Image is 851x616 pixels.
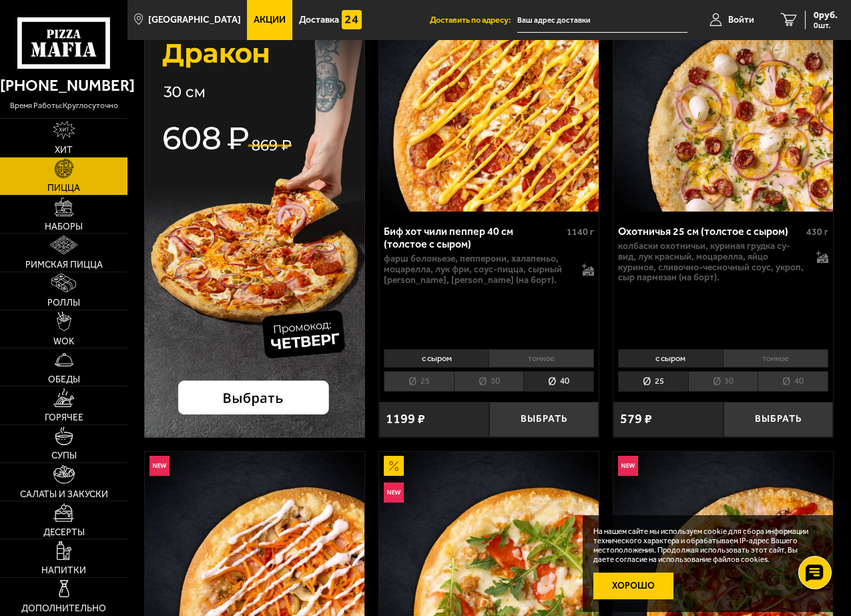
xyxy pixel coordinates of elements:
li: 40 [523,371,594,392]
span: Доставка [299,15,339,25]
span: Доставить по адресу: [430,16,517,25]
span: Римская пицца [25,260,103,270]
img: Новинка [618,456,638,476]
span: 0 руб. [814,11,838,20]
img: Новинка [150,456,170,476]
span: Акции [254,15,286,25]
span: Обеды [48,375,80,384]
li: 25 [384,371,454,392]
li: 25 [618,371,688,392]
li: с сыром [618,349,723,368]
span: Десерты [43,528,85,537]
span: Салаты и закуски [20,490,108,499]
button: Выбрать [724,402,834,437]
img: 15daf4d41897b9f0e9f617042186c801.svg [342,10,362,30]
span: Роллы [47,298,80,308]
span: Супы [51,451,77,460]
div: Охотничья 25 см (толстое с сыром) [618,225,803,238]
img: Новинка [384,483,404,503]
span: Пицца [47,184,80,193]
input: Ваш адрес доставки [517,8,687,33]
button: Выбрать [489,402,599,437]
div: Биф хот чили пеппер 40 см (толстое с сыром) [384,225,563,250]
p: колбаски охотничьи, куриная грудка су-вид, лук красный, моцарелла, яйцо куриное, сливочно-чесночн... [618,241,808,284]
p: фарш болоньезе, пепперони, халапеньо, моцарелла, лук фри, соус-пицца, сырный [PERSON_NAME], [PERS... [384,254,573,286]
span: Хит [55,145,73,155]
span: Войти [728,15,754,25]
img: Акционный [384,456,404,476]
span: WOK [53,337,74,346]
span: Наборы [45,222,83,232]
span: [GEOGRAPHIC_DATA] [148,15,241,25]
span: 579 ₽ [620,412,652,426]
span: 1140 г [567,226,594,238]
span: 1199 ₽ [386,412,425,426]
li: тонкое [489,349,594,368]
li: 30 [688,371,758,392]
button: Хорошо [593,573,673,599]
p: На нашем сайте мы используем cookie для сбора информации технического характера и обрабатываем IP... [593,527,818,564]
span: 0 шт. [814,21,838,29]
span: 430 г [806,226,828,238]
li: тонкое [723,349,828,368]
li: 40 [758,371,828,392]
li: с сыром [384,349,489,368]
li: 30 [454,371,524,392]
span: Горячее [45,413,83,422]
span: Дополнительно [21,604,106,613]
span: Напитки [41,566,86,575]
